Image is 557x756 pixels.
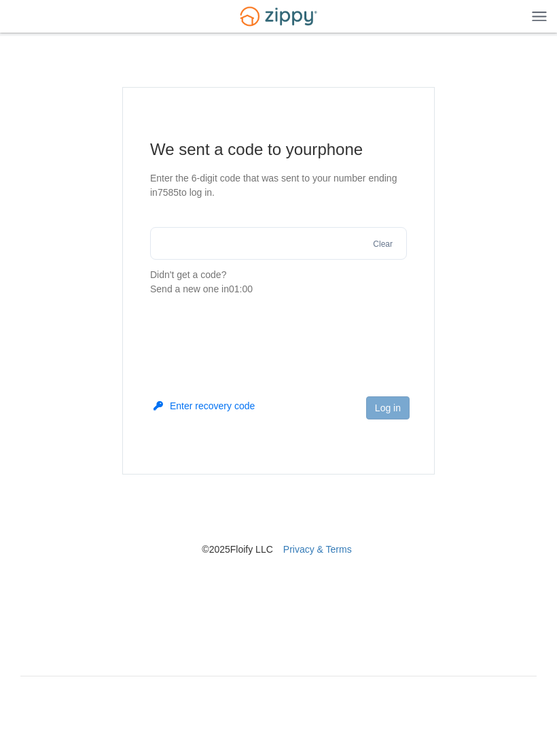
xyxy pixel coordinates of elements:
div: Send a new one in 01:00 [150,282,407,296]
button: Clear [369,238,397,251]
p: Enter the 6-digit code that was sent to your number ending in 7585 to log in. [150,171,407,200]
img: Mobile Dropdown Menu [532,11,547,21]
img: Logo [232,1,325,33]
a: Privacy & Terms [283,544,352,555]
p: Didn't get a code? [150,268,407,296]
nav: © 2025 Floify LLC [20,475,537,556]
button: Log in [366,396,410,419]
h1: We sent a code to your phone [150,139,407,160]
button: Enter recovery code [154,399,255,413]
